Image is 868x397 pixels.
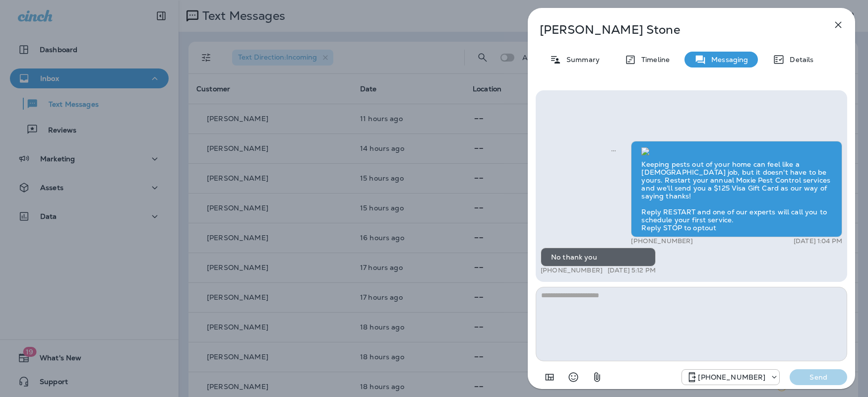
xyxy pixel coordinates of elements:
button: Add in a premade template [540,367,559,387]
p: Details [785,56,813,64]
p: [PERSON_NAME] Stone [540,23,810,37]
button: Select an emoji [563,367,583,387]
p: Timeline [636,56,670,64]
div: +1 (480) 999-9869 [682,371,779,383]
div: Keeping pests out of your home can feel like a [DEMOGRAPHIC_DATA] job, but it doesn't have to be ... [631,141,842,237]
p: [PHONE_NUMBER] [541,266,603,274]
p: Messaging [706,56,748,64]
p: Summary [561,56,600,64]
img: twilio-download [641,147,649,155]
span: Sent [611,145,616,154]
p: [PHONE_NUMBER] [698,373,765,381]
p: [DATE] 5:12 PM [608,266,656,274]
p: [PHONE_NUMBER] [631,237,693,245]
div: No thank you [541,248,656,266]
p: [DATE] 1:04 PM [794,237,842,245]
